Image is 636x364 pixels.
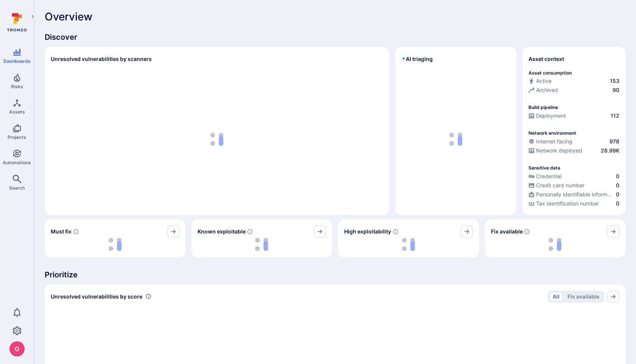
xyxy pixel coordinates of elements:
[536,173,561,180] span: Credential
[601,147,619,154] span: 28.99K
[564,292,603,301] button: Fix available
[3,160,31,165] span: Automations
[616,191,619,198] span: 0
[528,200,619,207] a: Tax identification number0
[45,32,625,42] span: Discover
[528,112,619,121] div: Configured deployment pipeline
[536,112,566,120] span: Deployment
[30,14,36,20] i: Expand navigation menu
[491,238,620,251] div: loading spinner
[393,229,399,235] svg: EPSS score ≥ 0.7
[28,12,37,21] button: Expand navigation menu
[528,104,558,110] p: Build pipeline
[45,219,185,257] div: Must fix
[528,173,619,180] a: Credential0
[449,133,462,146] img: Loading...
[344,228,391,235] span: High exploitability
[528,86,558,94] div: Archived
[528,112,619,120] a: Deployment112
[536,86,558,94] span: Archived
[51,55,152,63] h2: Unresolved vulnerabilities by scanners
[536,191,614,198] span: Personally identifiable information (PII)
[528,138,619,145] a: Internet facing978
[198,238,326,251] div: loading spinner
[528,130,576,136] p: Network environment
[528,200,619,209] div: Evidence indicative of processing tax identification numbers
[528,147,582,154] div: Network deployed
[401,70,510,209] div: loading spinner
[611,112,619,120] span: 112
[536,182,585,189] span: Credit card number
[344,238,473,251] div: loading spinner
[528,182,619,191] div: Evidence indicative of processing credit card numbers
[528,147,619,156] div: Evidence that the asset is packaged and deployed somewhere
[528,147,619,154] a: Network deployed28.99K
[8,134,26,140] span: Projects
[401,55,433,63] h2: AI triaging
[536,200,599,207] span: Tax identification number
[528,86,619,94] a: Archived90
[247,229,253,235] svg: Confirmed exploitable by KEV
[192,219,332,257] div: Known exploitable
[51,70,383,209] div: loading spinner
[528,86,619,95] div: Code repository is archived
[609,138,619,145] span: 978
[549,238,561,251] img: Loading...
[255,238,268,251] img: Loading...
[616,173,619,180] span: 0
[528,191,619,200] div: Evidence indicative of processing personally identifiable information
[613,86,619,94] span: 90
[528,77,619,86] div: Commits seen in the last 180 days
[9,109,25,115] span: Assets
[198,228,246,235] span: Known exploitable
[51,293,142,300] span: Unresolved vulnerabilities by score
[528,138,619,147] div: Evidence that an asset is internet facing
[9,341,25,356] img: ACg8ocJcCe-YbLxGm5tc0PuNRxmgP8aEm0RBXn6duO8aeMVK9zjHhw=s96-c
[528,70,572,76] p: Asset consumption
[402,238,415,251] img: Loading...
[109,238,122,251] img: Loading...
[528,55,564,63] span: Asset context
[528,112,566,120] div: Deployment
[524,229,530,235] svg: Vulnerabilities with fix available
[536,77,552,85] span: Active
[616,182,619,189] span: 0
[51,228,72,235] span: Must fix
[536,138,572,145] span: Internet facing
[45,269,625,280] span: Prioritize
[528,173,619,182] div: Evidence indicative of handling user or service credentials
[549,292,563,301] button: All
[528,77,552,85] div: Active
[51,238,179,251] div: loading spinner
[610,77,619,85] span: 153
[73,229,79,235] svg: Risk score >=40 , missed SLA
[145,292,151,300] div: Number of vulnerabilities in status 'Open' 'Triaged' and 'In process' grouped by score
[210,133,223,146] img: Loading...
[485,219,626,257] div: Fix available
[528,77,619,85] a: Active153
[528,191,619,198] a: Personally identifiable information (PII)0
[528,191,614,198] div: Personally identifiable information (PII)
[9,341,25,356] div: oleg malkov
[536,147,582,154] span: Network deployed
[491,228,523,235] span: Fix available
[11,84,23,89] span: Risks
[9,185,25,191] span: Search
[338,219,479,257] div: High exploitability
[528,182,585,189] div: Credit card number
[528,182,619,189] a: Credit card number0
[528,138,572,145] div: Internet facing
[528,200,599,207] div: Tax identification number
[528,173,561,180] div: Credential
[45,11,92,23] span: Overview
[528,165,560,171] p: Sensitive data
[3,58,31,64] span: Dashboards
[616,200,619,207] span: 0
